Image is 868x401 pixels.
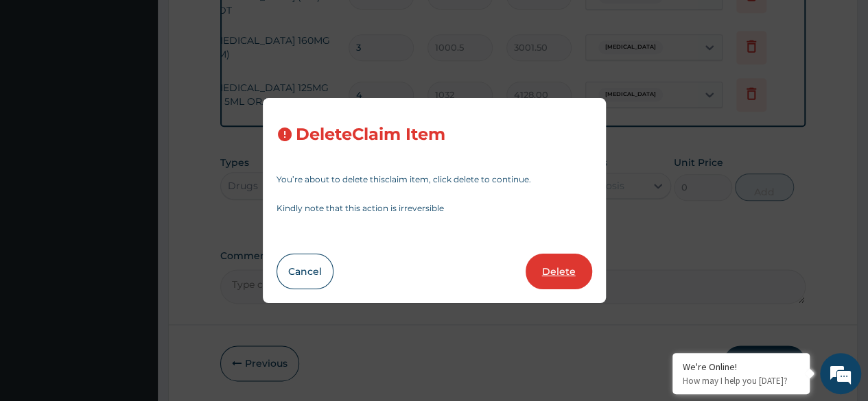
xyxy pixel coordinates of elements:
h3: Delete Claim Item [296,125,445,144]
button: Cancel [277,254,333,289]
p: Kindly note that this action is irreversible [277,204,592,212]
span: We're online! [80,116,189,254]
p: How may I help you today? [683,375,799,387]
button: Delete [526,254,592,289]
div: Chat with us now [71,77,231,95]
div: We're Online! [683,361,799,373]
div: Minimize live chat window [225,7,258,40]
textarea: Type your message and hit 'Enter' [7,260,261,308]
img: d_794563401_company_1708531726252_794563401 [25,69,56,103]
p: You’re about to delete this claim item , click delete to continue. [277,175,592,184]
